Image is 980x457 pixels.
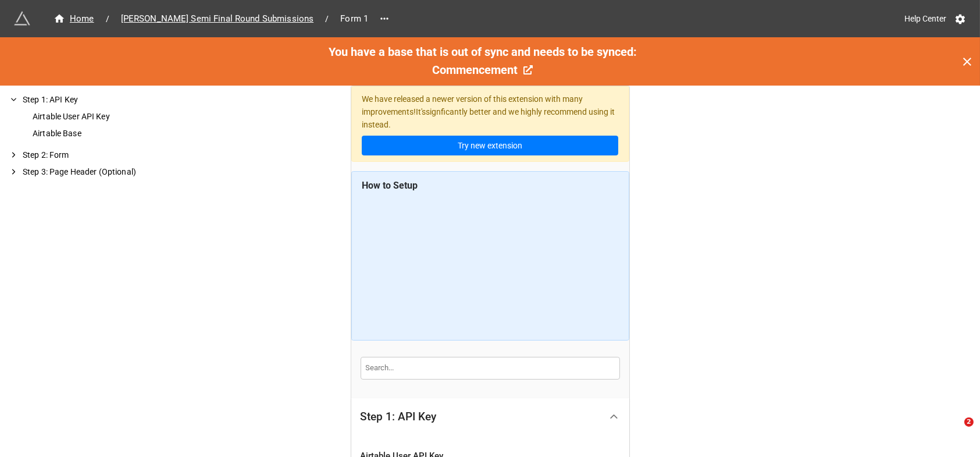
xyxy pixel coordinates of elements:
[964,417,974,427] span: 2
[47,12,375,26] nav: breadcrumb
[47,12,101,26] a: Home
[361,411,437,423] div: Step 1: API Key
[54,12,94,26] div: Home
[30,127,186,140] div: Airtable Base
[361,357,620,379] input: Search...
[432,63,518,77] span: Commencement
[20,94,186,106] div: Step 1: API Key
[362,180,418,191] b: How to Setup
[20,149,186,161] div: Step 2: Form
[114,12,321,26] a: [PERSON_NAME] Semi Final Round Submissions
[940,417,968,445] iframe: Intercom live chat
[896,8,954,29] a: Help Center
[20,166,186,178] div: Step 3: Page Header (Optional)
[106,13,109,25] li: /
[362,197,618,331] iframe: Advanced Form for Updating Airtable Records | Tutorial
[14,10,30,27] img: miniextensions-icon.73ae0678.png
[325,13,329,25] li: /
[333,12,375,26] span: Form 1
[329,45,637,59] span: You have a base that is out of sync and needs to be synced:
[362,136,618,155] a: Try new extension
[351,398,629,435] div: Step 1: API Key
[351,86,629,162] div: We have released a newer version of this extension with many improvements! It's signficantly bett...
[30,111,186,123] div: Airtable User API Key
